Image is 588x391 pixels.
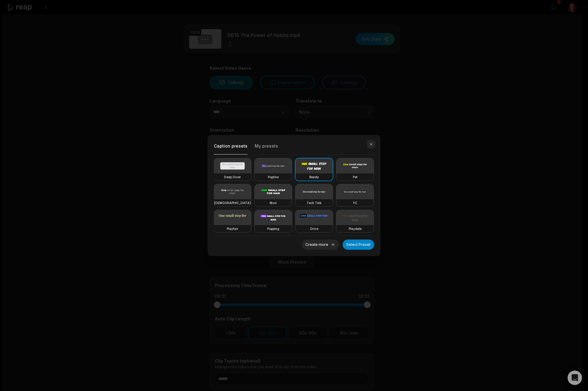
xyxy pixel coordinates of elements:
h3: Mozi [270,200,277,205]
h3: [DEMOGRAPHIC_DATA] [214,200,251,205]
h3: Drive [310,226,318,231]
button: Caption presets [214,141,247,154]
h3: Playdate [349,226,362,231]
button: My presets [255,142,278,154]
a: Create more [302,241,339,247]
h3: Deep Diver [224,175,241,179]
button: Select Preset [343,240,374,250]
button: Create more [302,240,339,250]
h3: Beasty [309,175,319,179]
div: Open Intercom Messenger [568,371,582,385]
h3: Tech Talk [307,200,322,205]
h3: YC [353,200,357,205]
h3: Pet [353,175,357,179]
h3: Popline [268,175,279,179]
h3: Popping [267,226,279,231]
h3: Playfair [227,226,238,231]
